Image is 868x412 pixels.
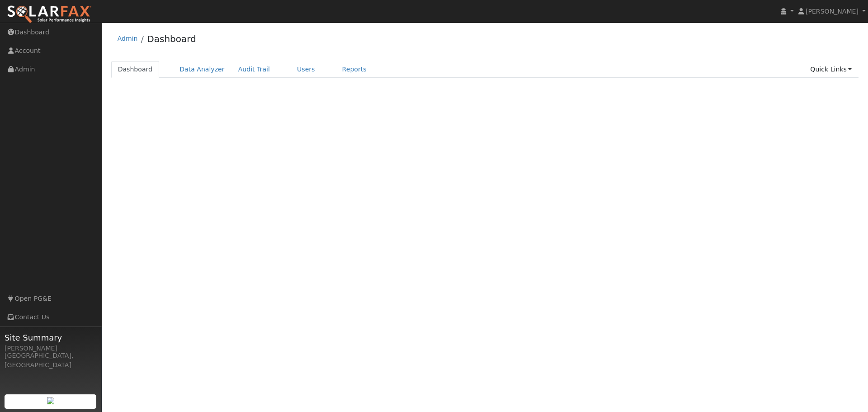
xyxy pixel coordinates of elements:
a: Quick Links [803,61,859,78]
a: Reports [335,61,373,78]
span: Site Summary [5,331,97,344]
a: Dashboard [147,33,196,44]
img: SolarFax [7,5,92,24]
img: retrieve [47,397,54,404]
a: Users [290,61,322,78]
a: Data Analyzer [173,61,231,78]
a: Dashboard [111,61,160,78]
div: [PERSON_NAME] [5,344,97,353]
div: [GEOGRAPHIC_DATA], [GEOGRAPHIC_DATA] [5,351,97,370]
span: [PERSON_NAME] [806,8,859,15]
a: Admin [118,35,138,42]
a: Audit Trail [231,61,277,78]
